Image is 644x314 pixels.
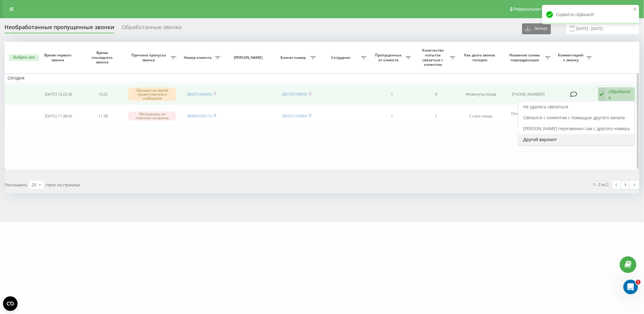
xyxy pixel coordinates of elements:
td: Основная на сип + номер [503,106,554,127]
span: строк на странице [45,182,80,187]
button: Экспорт [522,23,551,34]
td: [DATE] 11:38:06 [36,106,81,127]
td: [DATE] 13:22:39 [36,84,81,105]
span: [PERSON_NAME] перезвонил сам с другого номера [523,126,630,131]
iframe: Intercom live chat [623,280,638,294]
span: Количество попыток связаться с клиентом [417,48,450,67]
td: 1 [370,84,414,105]
div: 25 [32,182,36,188]
div: Сброшен во время приветственного сообщения [128,88,176,101]
div: Обработать [609,89,632,100]
span: Название схемы переадресации [506,53,545,62]
button: Open CMP widget [3,296,18,311]
a: 380739798590 [282,91,307,97]
td: Сегодня [5,73,639,83]
span: Другой вариант [523,137,557,142]
td: 0 [414,84,459,105]
a: 380975344606 [186,91,212,97]
a: 1 [621,181,630,189]
span: Время первого звонка [41,53,76,62]
span: Реферальная программа [513,7,563,12]
span: Сотрудник [322,55,361,60]
span: Как долго звонок потерян [464,53,498,62]
div: Copied to clipboard! [542,5,639,24]
td: 1 [370,106,414,127]
td: 44 минуты назад [458,84,503,105]
a: 380687639110 [186,113,212,119]
span: Пропущенных от клиента [373,53,406,62]
span: Бизнес номер [277,55,310,60]
button: close [633,7,637,12]
span: 1 [636,280,641,285]
span: [PERSON_NAME] [229,55,269,60]
span: Показывать [5,182,27,187]
td: 11:38 [81,106,125,127]
div: Обработанные звонки [122,24,182,33]
span: Время последнего звонка [86,50,120,65]
span: Комментарий к звонку [557,53,586,62]
span: Номер клиента [182,55,215,60]
td: 13:22 [81,84,125,105]
td: [PHONE_NUMBER] [503,84,554,105]
button: Выбрать все [9,54,39,61]
div: 1 - 2 из 2 [593,181,609,187]
div: Менеджеры не ответили на звонок [128,111,176,120]
span: Связался с клиентом с помощью другого канала [523,115,625,120]
span: Не удалось связаться [523,104,568,110]
div: Необработанные пропущенные звонки [5,24,114,33]
td: 1 [414,106,459,127]
span: Причина пропуска звонка [128,53,171,62]
a: 380931706864 [282,113,307,119]
td: 2 часа назад [458,106,503,127]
